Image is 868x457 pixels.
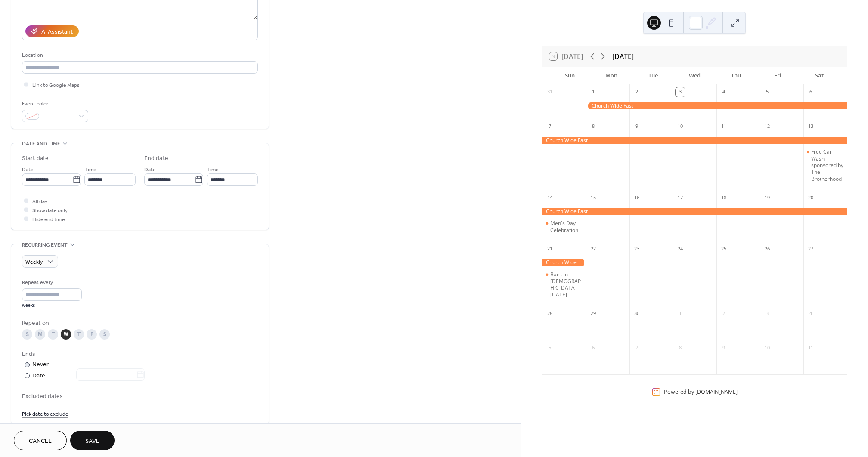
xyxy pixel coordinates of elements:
[542,220,586,233] div: Men's Day Celebration
[542,271,586,298] div: Back to Church Sunday
[664,388,738,395] div: Powered by
[542,208,847,215] div: Church Wide Fast
[22,241,68,250] span: Recurring event
[589,193,598,202] div: 15
[632,244,642,253] div: 23
[719,343,728,352] div: 9
[806,122,815,131] div: 13
[32,197,47,206] span: All day
[589,343,598,352] div: 6
[207,165,219,174] span: Time
[763,87,772,97] div: 5
[542,137,847,144] div: Church Wide Fast
[806,193,815,202] div: 20
[806,244,815,253] div: 27
[591,67,632,84] div: Mon
[799,67,840,84] div: Sat
[29,437,52,446] span: Cancel
[22,392,258,401] span: Excluded dates
[676,244,685,253] div: 24
[542,259,586,266] div: Church Wide Fast
[14,431,67,450] button: Cancel
[22,154,49,163] div: Start date
[84,165,96,174] span: Time
[545,244,555,253] div: 21
[41,28,73,37] div: AI Assistant
[545,343,555,352] div: 5
[22,350,256,359] div: Ends
[32,206,68,215] span: Show date only
[811,148,843,182] div: Free Car Wash sponsored by The Brotherhood
[48,329,58,340] div: T
[99,329,110,340] div: S
[22,410,68,419] span: Pick date to exclude
[803,148,847,182] div: Free Car Wash sponsored by The Brotherhood
[22,278,80,287] div: Repeat every
[589,244,598,253] div: 22
[549,67,591,84] div: Sun
[716,67,757,84] div: Thu
[676,122,685,131] div: 10
[632,193,642,202] div: 16
[589,87,598,97] div: 1
[757,67,798,84] div: Fri
[22,99,87,108] div: Event color
[763,193,772,202] div: 19
[676,343,685,352] div: 8
[632,67,674,84] div: Tue
[144,165,156,174] span: Date
[632,122,642,131] div: 9
[22,165,34,174] span: Date
[32,371,145,381] div: Date
[719,122,728,131] div: 11
[632,343,642,352] div: 7
[676,309,685,318] div: 1
[545,122,555,131] div: 7
[545,87,555,97] div: 31
[632,87,642,97] div: 2
[806,309,815,318] div: 4
[35,329,45,340] div: M
[806,343,815,352] div: 11
[695,388,738,395] a: [DOMAIN_NAME]
[806,87,815,97] div: 6
[32,215,65,224] span: Hide end time
[74,329,84,340] div: T
[763,122,772,131] div: 12
[586,102,847,110] div: Church Wide Fast
[676,87,685,97] div: 3
[632,309,642,318] div: 30
[763,343,772,352] div: 10
[22,139,60,148] span: Date and time
[763,244,772,253] div: 26
[32,360,49,369] div: Never
[719,87,728,97] div: 4
[87,329,97,340] div: F
[545,309,555,318] div: 28
[61,329,71,340] div: W
[70,431,115,450] button: Save
[144,154,168,163] div: End date
[612,51,634,62] div: [DATE]
[719,244,728,253] div: 25
[25,257,43,267] span: Weekly
[545,193,555,202] div: 14
[550,220,583,233] div: Men's Day Celebration
[719,193,728,202] div: 18
[674,67,715,84] div: Wed
[22,319,256,328] div: Repeat on
[719,309,728,318] div: 2
[589,309,598,318] div: 29
[32,81,80,90] span: Link to Google Maps
[85,437,99,446] span: Save
[676,193,685,202] div: 17
[589,122,598,131] div: 8
[22,329,32,340] div: S
[550,271,583,298] div: Back to [DEMOGRAPHIC_DATA] [DATE]
[763,309,772,318] div: 3
[25,25,79,37] button: AI Assistant
[22,303,82,309] div: weeks
[22,51,256,60] div: Location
